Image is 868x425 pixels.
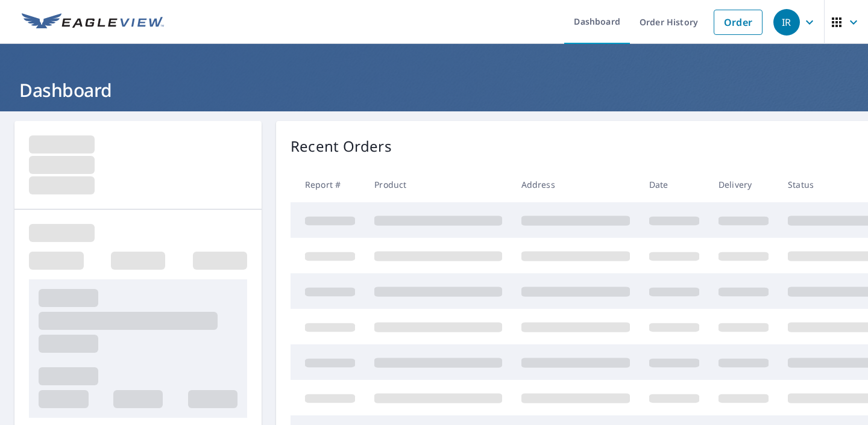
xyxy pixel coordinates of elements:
[714,10,763,35] a: Order
[291,135,392,157] p: Recent Orders
[14,78,854,102] h1: Dashboard
[365,167,512,202] th: Product
[709,167,778,202] th: Delivery
[512,167,640,202] th: Address
[291,167,365,202] th: Report #
[773,9,800,36] div: IR
[640,167,709,202] th: Date
[22,13,164,31] img: EV Logo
